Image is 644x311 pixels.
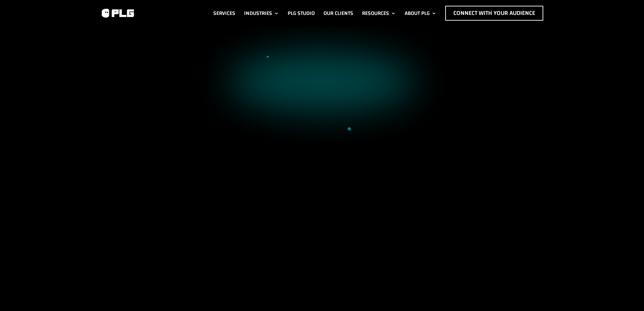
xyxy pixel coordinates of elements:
a: About PLG [405,6,436,21]
a: Connect with Your Audience [445,6,543,21]
a: Our Clients [324,6,353,21]
a: PLG Studio [288,6,315,21]
a: Resources [362,6,396,21]
a: Industries [244,6,279,21]
a: Services [213,6,235,21]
